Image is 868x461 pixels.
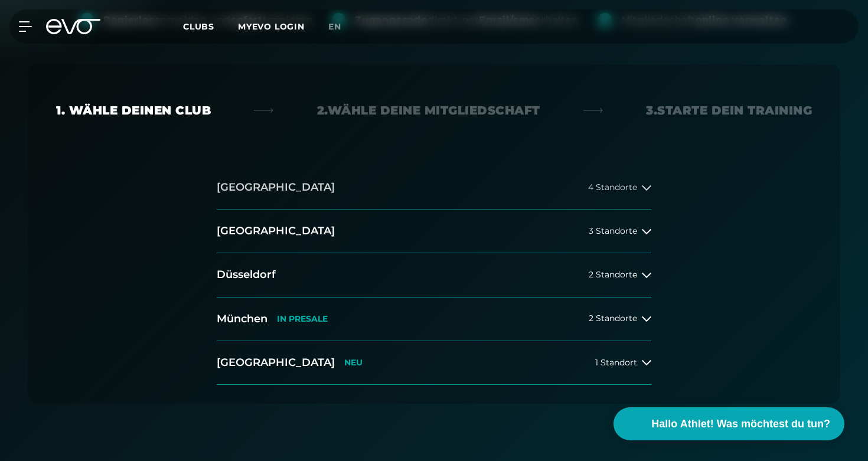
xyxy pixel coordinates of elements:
button: Hallo Athlet! Was möchtest du tun? [614,407,844,440]
div: 3. Starte dein Training [646,102,812,119]
button: [GEOGRAPHIC_DATA]4 Standorte [217,166,651,210]
h2: [GEOGRAPHIC_DATA] [217,224,335,238]
button: [GEOGRAPHIC_DATA]NEU1 Standort [217,341,651,385]
p: NEU [344,358,363,368]
span: 4 Standorte [588,183,637,192]
button: MünchenIN PRESALE2 Standorte [217,297,651,341]
span: 1 Standort [595,358,637,367]
span: en [328,21,341,32]
button: [GEOGRAPHIC_DATA]3 Standorte [217,210,651,253]
p: IN PRESALE [277,314,328,324]
h2: [GEOGRAPHIC_DATA] [217,355,335,370]
div: 2. Wähle deine Mitgliedschaft [317,102,540,119]
span: 3 Standorte [589,227,637,236]
button: Düsseldorf2 Standorte [217,253,651,297]
span: 2 Standorte [589,270,637,279]
h2: Düsseldorf [217,267,276,282]
h2: München [217,312,267,326]
h2: [GEOGRAPHIC_DATA] [217,180,335,195]
a: Clubs [183,21,238,32]
a: MYEVO LOGIN [238,21,305,32]
span: Hallo Athlet! Was möchtest du tun? [651,416,830,432]
div: 1. Wähle deinen Club [56,102,211,119]
span: Clubs [183,21,214,32]
span: 2 Standorte [589,314,637,323]
a: en [328,20,355,34]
